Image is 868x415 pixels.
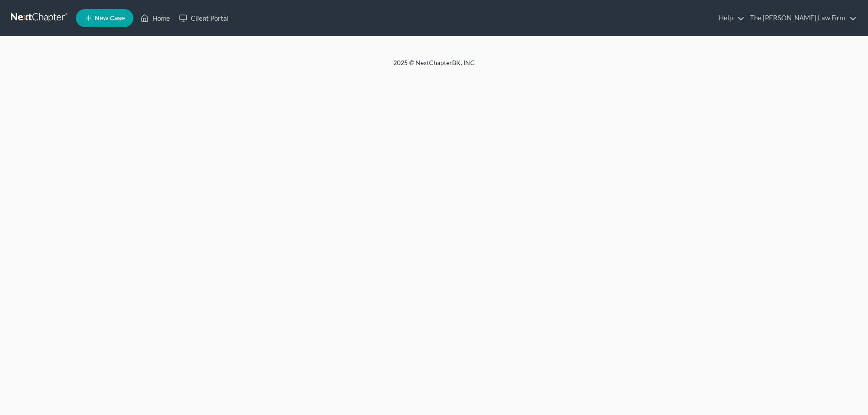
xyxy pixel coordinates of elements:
[176,58,692,75] div: 2025 © NextChapterBK, INC
[714,10,745,26] a: Help
[76,9,133,27] new-legal-case-button: New Case
[136,10,175,26] a: Home
[745,10,857,26] a: The [PERSON_NAME] Law Firm
[175,10,233,26] a: Client Portal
